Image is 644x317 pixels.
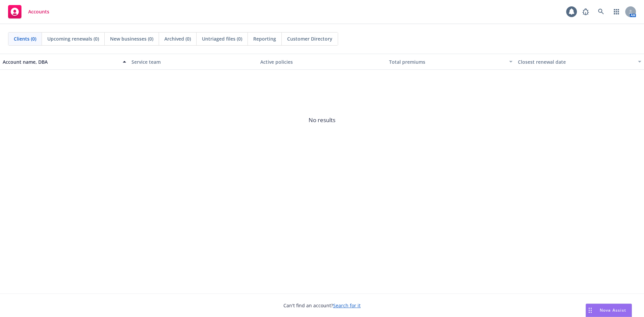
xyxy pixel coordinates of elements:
a: Search [594,5,608,18]
span: Customer Directory [287,35,332,42]
div: Closest renewal date [518,58,634,65]
span: Accounts [28,9,49,14]
a: Switch app [610,5,623,18]
div: Drag to move [586,304,594,317]
div: Service team [131,58,255,65]
button: Nova Assist [586,304,632,317]
div: Account name, DBA [3,58,119,65]
span: Untriaged files (0) [202,35,242,42]
span: New businesses (0) [110,35,153,42]
span: Archived (0) [164,35,191,42]
a: Search for it [333,302,361,309]
div: Active policies [260,58,384,65]
a: Accounts [5,2,52,21]
a: Report a Bug [579,5,592,18]
span: Clients (0) [14,35,36,42]
button: Active policies [258,54,386,70]
button: Closest renewal date [515,54,644,70]
span: Reporting [253,35,276,42]
span: Nova Assist [600,307,626,313]
button: Total premiums [386,54,515,70]
button: Service team [129,54,258,70]
div: Total premiums [389,58,505,65]
span: Can't find an account? [283,302,361,309]
span: Upcoming renewals (0) [47,35,99,42]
